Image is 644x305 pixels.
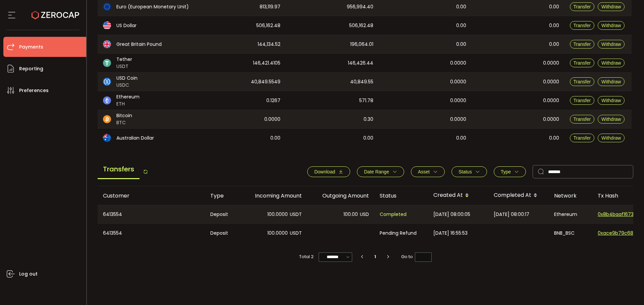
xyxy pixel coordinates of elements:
[549,41,559,48] span: 0.00
[456,134,466,142] span: 0.00
[98,205,205,223] div: 6413554
[380,211,407,218] span: Completed
[601,135,621,141] span: Withdraw
[364,116,373,123] span: 0.30
[598,40,625,49] button: Withdraw
[116,119,132,126] span: BTC
[549,134,559,142] span: 0.00
[459,169,472,174] span: Status
[433,229,468,237] span: [DATE] 16:55:53
[601,98,621,103] span: Withdraw
[103,21,111,29] img: usd_portfolio.svg
[598,2,625,11] button: Withdraw
[574,4,591,9] span: Transfer
[601,42,621,47] span: Withdraw
[543,59,559,67] span: 0.0000
[501,169,511,174] span: Type
[307,166,350,177] button: Download
[347,3,373,11] span: 956,994.40
[103,134,111,142] img: aud_portfolio.svg
[116,75,138,82] span: USD Coin
[98,192,205,200] div: Customer
[343,211,358,218] span: 100.00
[570,40,595,49] button: Transfer
[256,22,280,29] span: 506,162.48
[266,97,280,104] span: 0.1267
[359,97,373,104] span: 571.78
[267,229,288,237] span: 100.0000
[270,134,280,142] span: 0.00
[488,190,549,201] div: Completed At
[314,169,335,174] span: Download
[380,229,417,237] span: Pending Refund
[411,166,445,177] button: Asset
[103,78,111,86] img: usdc_portfolio.svg
[450,97,466,104] span: 0.0000
[267,211,288,218] span: 100.0000
[348,59,373,67] span: 146,426.44
[116,100,140,107] span: ETH
[601,4,621,9] span: Withdraw
[570,2,595,11] button: Transfer
[19,86,49,95] span: Preferences
[19,269,38,279] span: Log out
[450,116,466,123] span: 0.0000
[549,224,592,242] div: BNB_BSC
[103,115,111,123] img: btc_portfolio.svg
[418,169,430,174] span: Asset
[601,23,621,28] span: Withdraw
[574,98,591,103] span: Transfer
[598,96,625,105] button: Withdraw
[116,63,132,70] span: USDT
[98,224,205,242] div: 6413554
[116,112,132,119] span: Bitcoin
[601,117,621,122] span: Withdraw
[598,21,625,30] button: Withdraw
[433,211,470,218] span: [DATE] 08:00:05
[364,169,389,174] span: Date Range
[543,78,559,86] span: 0.0000
[549,22,559,29] span: 0.00
[574,79,591,84] span: Transfer
[349,22,373,29] span: 506,162.48
[456,22,466,29] span: 0.00
[456,41,466,48] span: 0.00
[601,60,621,66] span: Withdraw
[98,160,140,179] span: Transfers
[456,3,466,11] span: 0.00
[260,3,280,11] span: 813,119.97
[103,40,111,48] img: gbp_portfolio.svg
[543,116,559,123] span: 0.0000
[251,78,280,86] span: 40,849.5549
[570,115,595,124] button: Transfer
[116,82,138,89] span: USDC
[116,3,189,10] span: Euro (European Monetary Unit)
[357,166,404,177] button: Date Range
[451,166,487,177] button: Status
[299,252,314,261] span: Total 2
[574,117,591,122] span: Transfer
[494,211,529,218] span: [DATE] 08:00:17
[549,192,592,200] div: Network
[103,59,111,67] img: usdt_portfolio.svg
[258,41,280,48] span: 144,134.52
[549,205,592,223] div: Ethereum
[601,79,621,84] span: Withdraw
[253,59,280,67] span: 146,421.4105
[570,21,595,30] button: Transfer
[450,59,466,67] span: 0.0000
[570,96,595,105] button: Transfer
[19,64,43,74] span: Reporting
[369,252,381,261] li: 1
[116,41,162,48] span: Great Britain Pound
[570,77,595,86] button: Transfer
[116,135,154,142] span: Australian Dollar
[574,60,591,66] span: Transfer
[450,78,466,86] span: 0.0000
[566,233,644,305] iframe: Chat Widget
[116,22,137,29] span: US Dollar
[494,166,526,177] button: Type
[103,3,111,11] img: eur_portfolio.svg
[350,78,373,86] span: 40,849.55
